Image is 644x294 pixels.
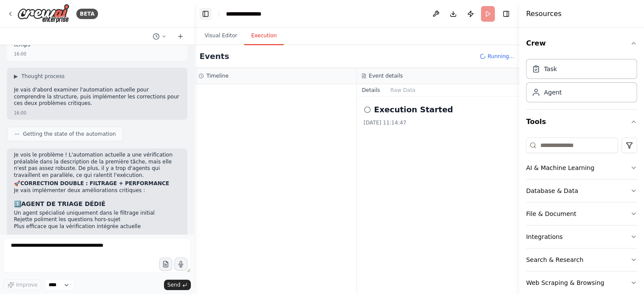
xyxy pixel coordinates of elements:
div: Web Scraping & Browsing [526,278,604,287]
div: BETA [76,9,98,19]
div: [DATE] 11:14:47 [364,119,513,126]
button: Switch to previous chat [149,31,170,42]
div: File & Document [526,209,576,218]
button: AI & Machine Learning [526,157,637,179]
h3: Timeline [206,72,229,79]
button: Web Scraping & Browsing [526,271,637,294]
button: Click to speak your automation idea [174,258,187,271]
h3: 1️⃣ [14,199,180,208]
span: Thought process [21,73,65,80]
button: Raw Data [385,84,421,96]
span: ▶ [14,73,18,80]
div: Task [544,65,557,73]
li: Plus efficace que la vérification intégrée actuelle [14,223,180,230]
button: Improve [3,279,41,291]
button: Hide left sidebar [199,8,212,20]
button: Database & Data [526,180,637,202]
h4: Resources [526,9,562,19]
p: Je vais implémenter deux améliorations critiques : [14,187,180,194]
button: Search & Research [526,248,637,271]
strong: CORRECTION DOUBLE : FILTRAGE + PERFORMANCE [20,180,169,186]
p: Je vais d'abord examiner l'automation actuelle pour comprendre la structure, puis implémenter les... [14,87,180,107]
span: Getting the state of the automation [23,131,116,137]
button: ▶Thought process [14,73,65,80]
strong: AGENT DE TRIAGE DÉDIÉ [21,200,105,207]
div: Search & Research [526,255,583,264]
span: Running... [487,53,514,60]
li: Rejette poliment les questions hors-sujet [14,216,180,223]
h3: Event details [369,72,403,79]
h2: Events [199,50,229,62]
button: Start a new chat [173,31,187,42]
nav: breadcrumb [226,10,272,18]
p: Je vois le problème ! L'automation actuelle a une vérification préalable dans la description de l... [14,152,180,179]
button: Send [164,280,191,290]
div: 16:00 [14,51,26,57]
button: Hide right sidebar [500,8,512,20]
button: Tools [526,110,637,134]
li: Un agent spécialisé uniquement dans le filtrage initial [14,210,180,217]
button: Details [357,84,386,96]
button: Upload files [159,258,172,271]
button: Crew [526,31,637,56]
div: Crew [526,56,637,109]
button: Execution [244,27,284,45]
button: Visual Editor [198,27,244,45]
img: Logo [17,4,69,23]
span: Improve [16,281,37,288]
div: Agent [544,88,562,97]
div: AI & Machine Learning [526,163,594,172]
button: File & Document [526,203,637,225]
div: Integrations [526,232,562,241]
h2: 🚀 [14,180,180,187]
div: 16:00 [14,110,26,116]
h2: Execution Started [374,104,453,116]
button: Integrations [526,225,637,248]
span: Send [167,281,180,288]
div: Database & Data [526,186,578,195]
